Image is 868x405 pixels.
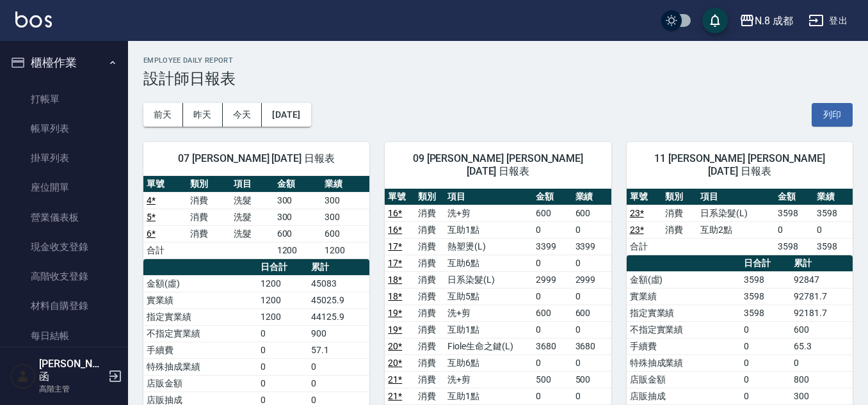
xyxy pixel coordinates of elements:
th: 單號 [627,189,662,205]
td: 0 [533,288,572,305]
td: 44125.9 [308,308,370,325]
td: 消費 [415,338,445,354]
td: 實業績 [627,288,741,305]
td: 0 [257,358,308,375]
button: 登出 [803,9,853,33]
td: 3399 [572,238,611,255]
td: 600 [533,205,572,221]
td: 消費 [415,271,445,288]
th: 單號 [385,189,415,205]
a: 打帳單 [5,84,123,114]
th: 日合計 [741,255,791,272]
td: 互助1點 [444,388,533,404]
td: 手續費 [143,342,257,358]
td: 互助1點 [444,221,533,238]
td: 0 [741,388,791,404]
td: 3598 [741,271,791,288]
td: 3680 [572,338,611,354]
td: 600 [274,225,322,242]
table: a dense table [143,176,369,259]
td: 3598 [814,238,853,255]
a: 高階收支登錄 [5,262,123,291]
td: 不指定實業績 [627,321,741,338]
td: 1200 [257,308,308,325]
td: 消費 [662,221,697,238]
td: 消費 [415,255,445,271]
td: 店販金額 [627,371,741,388]
h5: [PERSON_NAME]函 [39,358,104,383]
td: 3680 [533,338,572,354]
td: 互助6點 [444,255,533,271]
td: Fiole生命之鍵(L) [444,338,533,354]
td: 合計 [143,242,187,258]
td: 300 [274,192,322,209]
td: 92781.7 [791,288,853,305]
td: 金額(虛) [143,275,257,292]
td: 300 [274,209,322,225]
td: 特殊抽成業績 [143,358,257,375]
td: 600 [572,205,611,221]
td: 0 [775,221,814,238]
th: 金額 [274,176,322,193]
td: 消費 [187,192,230,209]
td: 300 [321,209,369,225]
td: 1200 [257,292,308,308]
td: 3598 [775,238,814,255]
td: 洗+剪 [444,305,533,321]
td: 0 [533,354,572,371]
button: save [702,8,728,33]
td: 3598 [814,205,853,221]
td: 0 [533,255,572,271]
td: 1200 [257,275,308,292]
th: 類別 [415,189,445,205]
td: 0 [308,375,370,392]
th: 項目 [230,176,274,193]
td: 0 [533,388,572,404]
td: 消費 [415,288,445,305]
td: 65.3 [791,338,853,354]
th: 業績 [814,189,853,205]
button: 今天 [223,103,262,127]
th: 業績 [572,189,611,205]
td: 消費 [662,205,697,221]
td: 45083 [308,275,370,292]
span: 11 [PERSON_NAME] [PERSON_NAME] [DATE] 日報表 [642,152,837,178]
td: 800 [791,371,853,388]
td: 92847 [791,271,853,288]
th: 金額 [533,189,572,205]
th: 類別 [662,189,697,205]
th: 業績 [321,176,369,193]
td: 0 [791,354,853,371]
a: 座位開單 [5,173,123,202]
td: 0 [572,255,611,271]
td: 2999 [572,271,611,288]
a: 材料自購登錄 [5,291,123,321]
td: 3598 [741,288,791,305]
td: 消費 [415,221,445,238]
p: 高階主管 [39,383,104,395]
td: 0 [741,371,791,388]
td: 1200 [321,242,369,258]
td: 消費 [187,209,230,225]
td: 45025.9 [308,292,370,308]
td: 0 [572,388,611,404]
th: 累計 [308,259,370,276]
td: 0 [572,354,611,371]
span: 07 [PERSON_NAME] [DATE] 日報表 [159,152,354,165]
td: 店販金額 [143,375,257,392]
td: 消費 [415,388,445,404]
table: a dense table [627,189,853,255]
td: 0 [741,321,791,338]
td: 0 [572,221,611,238]
td: 600 [572,305,611,321]
td: 0 [572,288,611,305]
button: 昨天 [183,103,223,127]
td: 0 [572,321,611,338]
h2: Employee Daily Report [143,56,853,65]
h3: 設計師日報表 [143,70,853,88]
td: 互助5點 [444,288,533,305]
th: 金額 [775,189,814,205]
td: 600 [791,321,853,338]
td: 500 [533,371,572,388]
td: 互助1點 [444,321,533,338]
